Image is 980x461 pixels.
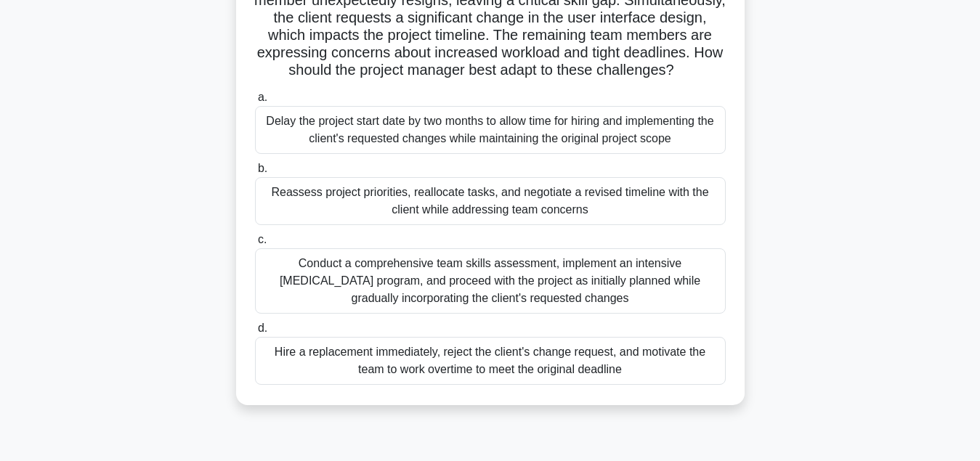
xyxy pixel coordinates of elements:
span: c. [258,233,267,245]
div: Delay the project start date by two months to allow time for hiring and implementing the client's... [255,106,726,154]
div: Reassess project priorities, reallocate tasks, and negotiate a revised timeline with the client w... [255,177,726,225]
span: d. [258,322,267,334]
span: a. [258,91,267,103]
div: Hire a replacement immediately, reject the client's change request, and motivate the team to work... [255,337,726,385]
div: Conduct a comprehensive team skills assessment, implement an intensive [MEDICAL_DATA] program, an... [255,248,726,314]
span: b. [258,162,267,174]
